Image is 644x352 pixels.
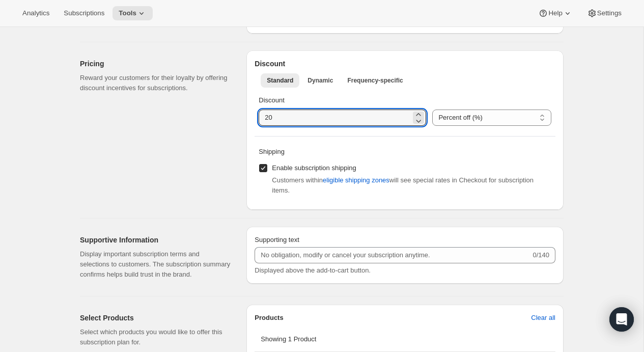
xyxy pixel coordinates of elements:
[119,9,136,17] span: Tools
[548,9,562,17] span: Help
[259,147,551,157] p: Shipping
[581,6,628,20] button: Settings
[22,9,49,17] span: Analytics
[597,9,622,17] span: Settings
[531,313,555,323] span: Clear all
[255,266,371,274] span: Displayed above the add-to-cart button.
[58,6,110,20] button: Subscriptions
[259,110,411,126] input: 10
[16,6,55,20] button: Analytics
[259,95,551,105] p: Discount
[525,310,562,326] button: Clear all
[255,313,283,323] p: Products
[532,6,578,20] button: Help
[323,175,389,185] span: eligible shipping zones
[347,76,403,85] span: Frequency-specific
[255,236,299,243] span: Supporting text
[272,176,534,194] span: Customers within will see special rates in Checkout for subscription items.
[261,335,316,343] span: Showing 1 Product
[113,6,153,20] button: Tools
[307,76,333,85] span: Dynamic
[255,59,555,69] h2: Discount
[80,235,230,245] h2: Supportive Information
[272,164,356,172] span: Enable subscription shipping
[317,172,396,188] button: eligible shipping zones
[609,307,634,332] div: Open Intercom Messenger
[80,249,230,280] p: Display important subscription terms and selections to customers. The subscription summary confir...
[80,313,230,323] h2: Select Products
[64,9,104,17] span: Subscriptions
[80,73,230,93] p: Reward your customers for their loyalty by offering discount incentives for subscriptions.
[267,76,293,85] span: Standard
[255,247,530,263] input: No obligation, modify or cancel your subscription anytime.
[80,59,230,69] h2: Pricing
[80,327,230,347] p: Select which products you would like to offer this subscription plan for.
